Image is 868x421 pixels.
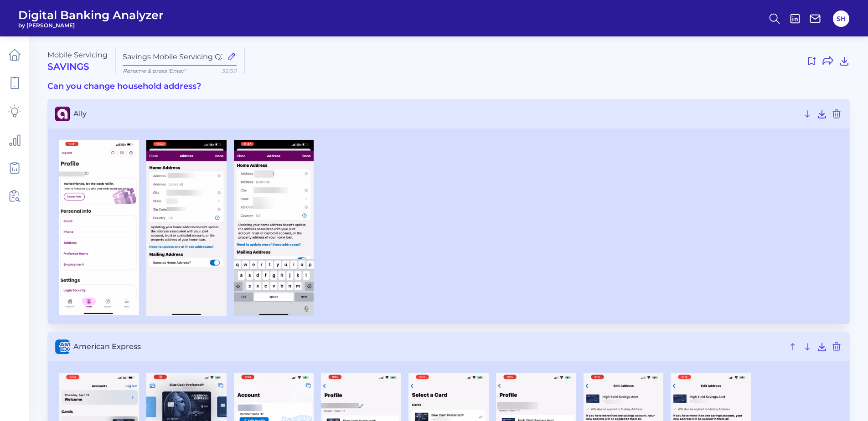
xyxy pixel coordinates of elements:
span: Digital Banking Analyzer [18,8,164,22]
button: SH [833,10,849,27]
div: Mobile Servicing [47,51,108,72]
span: by [PERSON_NAME] [18,22,164,29]
img: Ally [234,140,314,316]
span: American Express [73,342,784,351]
h2: Savings [47,61,108,72]
span: 32/50 [222,67,237,74]
img: Ally [59,140,139,315]
h3: Can you change household address? [47,82,850,92]
span: Ally [73,109,798,118]
p: Rename & press 'Enter' [123,67,237,74]
img: Ally [146,140,227,316]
